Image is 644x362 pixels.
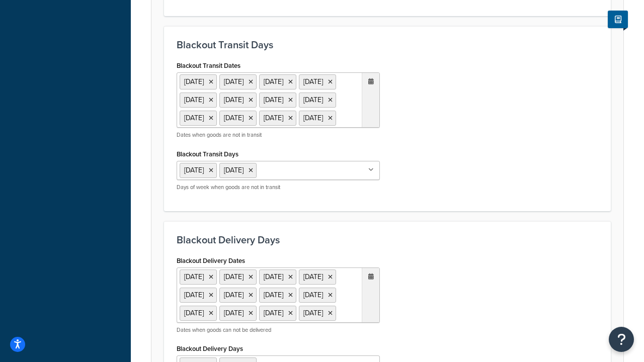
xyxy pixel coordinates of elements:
[177,39,598,50] h3: Blackout Transit Days
[259,306,296,321] li: [DATE]
[259,288,296,303] li: [DATE]
[180,111,217,126] li: [DATE]
[259,74,296,89] li: [DATE]
[219,269,257,285] li: [DATE]
[180,74,217,89] li: [DATE]
[299,74,336,89] li: [DATE]
[177,326,380,334] p: Dates when goods can not be delivered
[177,184,380,191] p: Days of week when goods are not in transit
[608,11,628,28] button: Show Help Docs
[219,111,257,126] li: [DATE]
[299,269,336,285] li: [DATE]
[219,93,257,108] li: [DATE]
[609,327,634,352] button: Open Resource Center
[259,93,296,108] li: [DATE]
[180,306,217,321] li: [DATE]
[299,93,336,108] li: [DATE]
[299,288,336,303] li: [DATE]
[259,111,296,126] li: [DATE]
[259,269,296,285] li: [DATE]
[177,345,243,352] label: Blackout Delivery Days
[184,165,204,175] span: [DATE]
[299,306,336,321] li: [DATE]
[177,234,598,245] h3: Blackout Delivery Days
[219,306,257,321] li: [DATE]
[177,62,240,69] label: Blackout Transit Dates
[180,93,217,108] li: [DATE]
[219,288,257,303] li: [DATE]
[177,131,380,139] p: Dates when goods are not in transit
[177,257,245,264] label: Blackout Delivery Dates
[180,269,217,285] li: [DATE]
[177,150,238,158] label: Blackout Transit Days
[219,74,257,89] li: [DATE]
[224,165,244,175] span: [DATE]
[299,111,336,126] li: [DATE]
[180,288,217,303] li: [DATE]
